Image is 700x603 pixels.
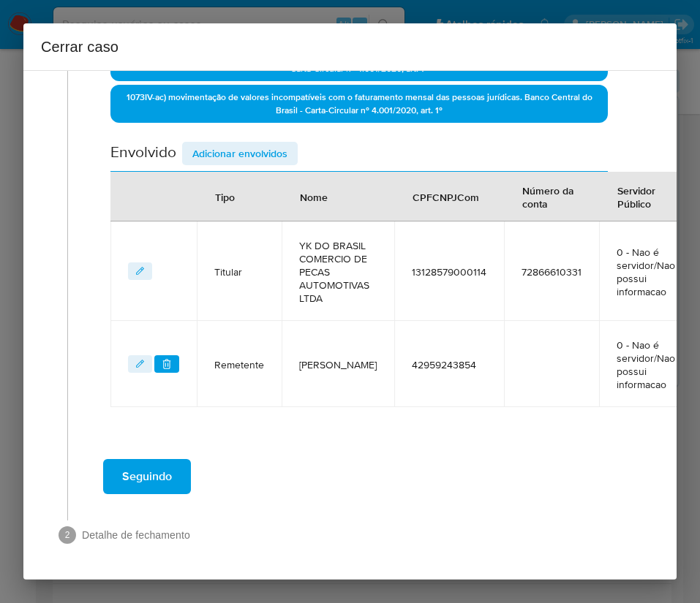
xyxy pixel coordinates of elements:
[197,179,252,214] div: Tipo
[122,460,172,493] span: Seguindo
[412,265,486,278] span: 13128579000114
[599,321,693,407] td: ServPub
[82,528,641,542] span: Detalhe de fechamento
[214,265,264,278] span: Titular
[504,221,599,321] td: NumConta
[65,530,70,540] text: 2
[617,338,675,391] span: 0 - Nao é servidor/Nao possui informacao
[182,142,298,165] button: addEnvolvido
[617,246,675,298] span: 0 - Nao é servidor/Nao possui informacao
[192,143,287,164] span: Adicionar envolvidos
[299,358,377,371] span: [PERSON_NAME]
[394,221,504,321] td: CPFCNPJEnv
[504,321,599,407] td: NumConta
[110,85,608,123] p: 1073 IV-ac) movimentação de valores incompatíveis com o faturamento mensal das pessoas jurídicas....
[103,459,191,494] button: Seguindo
[299,239,377,305] span: YK DO BRASIL COMERCIO DE PECAS AUTOMOTIVAS LTDA
[154,355,179,373] button: deleteEnvolvido
[214,358,264,371] span: Remetente
[282,179,345,214] div: Nome
[412,358,486,371] span: 42959243854
[282,221,394,321] td: NmEnv
[282,321,394,407] td: NmEnv
[600,172,692,221] div: Servidor Público
[395,179,497,214] div: CPFCNPJCom
[41,35,659,58] h2: Cerrar caso
[128,262,153,280] button: editEnvolvido
[505,172,598,221] div: Número da conta
[110,142,176,165] h2: Envolvido
[394,321,504,407] td: CPFCNPJEnv
[599,221,693,321] td: ServPub
[128,355,153,373] button: editEnvolvido
[522,265,582,278] span: 72866610331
